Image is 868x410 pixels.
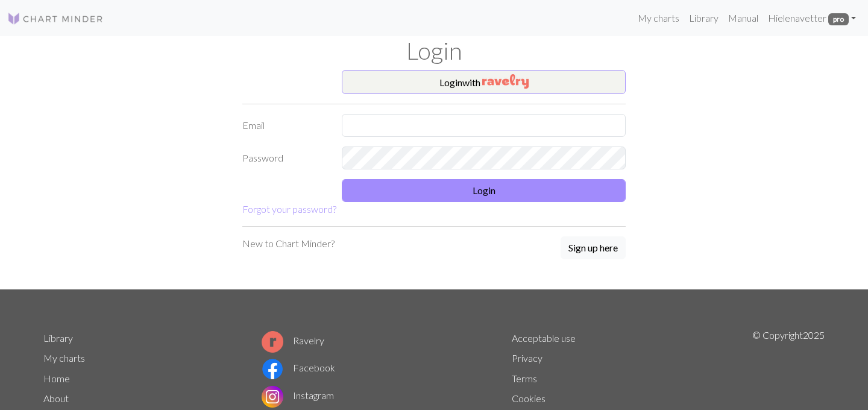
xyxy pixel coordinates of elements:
[482,74,529,89] img: Ravelry
[684,6,723,30] a: Library
[235,147,335,169] label: Password
[723,6,763,30] a: Manual
[342,179,626,202] button: Login
[561,236,626,260] a: Sign up here
[262,358,283,380] img: Facebook logo
[342,70,626,94] button: Loginwith
[262,331,283,353] img: Ravelry logo
[262,386,283,408] img: Instagram logo
[43,332,73,344] a: Library
[262,362,335,373] a: Facebook
[7,11,104,26] img: Logo
[561,236,626,259] button: Sign up here
[512,373,537,384] a: Terms
[242,203,336,215] a: Forgot your password?
[633,6,684,30] a: My charts
[43,352,85,364] a: My charts
[36,36,832,65] h1: Login
[43,393,69,404] a: About
[512,332,576,344] a: Acceptable use
[828,13,849,25] span: pro
[235,114,335,137] label: Email
[512,352,542,364] a: Privacy
[763,6,861,30] a: Hielenavetter pro
[262,335,324,346] a: Ravelry
[262,389,334,401] a: Instagram
[43,373,70,384] a: Home
[512,393,546,404] a: Cookies
[242,236,335,251] p: New to Chart Minder?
